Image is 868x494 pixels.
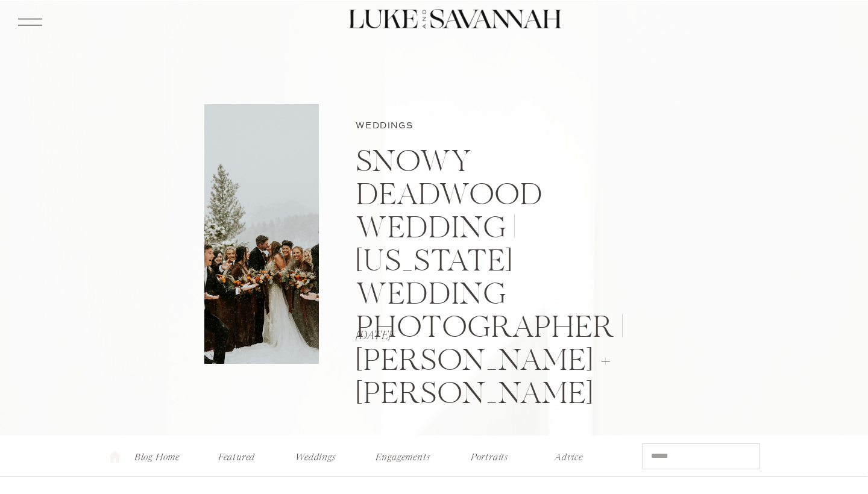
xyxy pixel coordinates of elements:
[292,448,339,461] a: Weddings
[133,448,181,461] a: Blog Home
[546,448,592,461] a: Advice
[356,148,664,413] h1: Snowy Deadwood Wedding | [US_STATE] Wedding Photographer | [PERSON_NAME] + [PERSON_NAME]
[465,448,514,461] a: Portraits
[213,448,260,461] a: Featured
[372,448,433,461] a: Engagements
[356,330,506,343] p: [DATE]
[356,120,413,131] a: Weddings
